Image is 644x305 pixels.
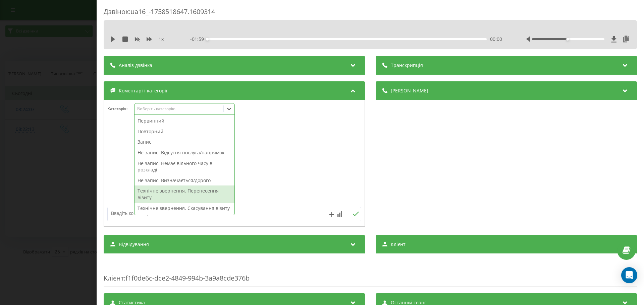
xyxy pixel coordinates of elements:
h4: Категорія : [107,106,134,111]
div: : f1f0de6c-dce2-4849-994b-3a9a8cde376b [104,260,637,287]
span: Транскрипція [391,62,423,69]
div: Не запис. Визначається/дорого [135,175,234,186]
span: 00:00 [490,36,502,43]
div: Повторний [135,126,234,137]
span: Відвідування [119,241,149,248]
div: Запис [135,137,234,147]
div: Виберіть категорію [137,106,221,111]
span: Аналіз дзвінка [119,62,152,69]
div: Не запис. Немає вільного часу в розкладі [135,158,234,175]
span: [PERSON_NAME] [391,87,428,94]
span: Коментарі і категорії [119,87,167,94]
span: Клієнт [391,241,406,248]
div: Open Intercom Messenger [621,267,637,283]
span: Клієнт [104,274,124,283]
span: - 01:59 [190,36,207,43]
div: Технічне звернення. Перенесення візиту [135,185,234,203]
div: Не запис. Відсутня послуга/напрямок [135,147,234,158]
div: Accessibility label [567,38,569,41]
div: Первинний [135,116,234,126]
div: Технічне звернення. Аналізи, готовність/відправка [135,213,234,230]
div: Accessibility label [206,38,209,41]
span: 1 x [159,36,164,43]
div: Технічне звернення. Скасування візиту [135,203,234,214]
div: Дзвінок : ua16_-1758518647.1609314 [104,7,637,20]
